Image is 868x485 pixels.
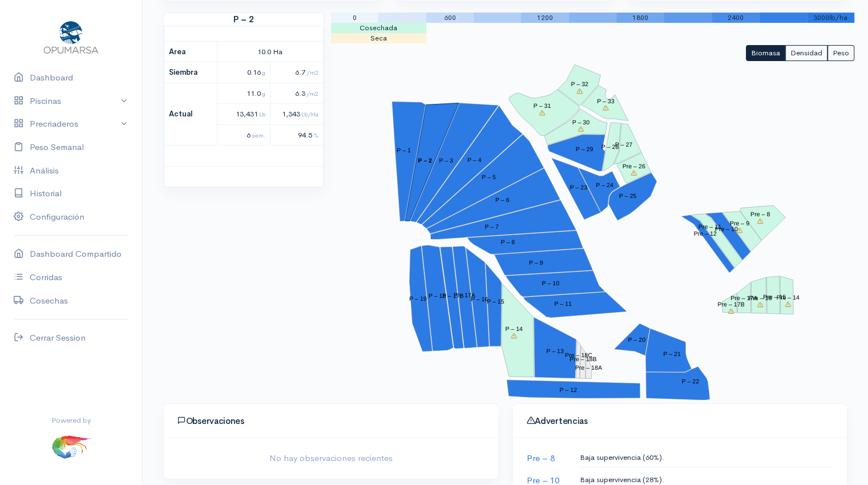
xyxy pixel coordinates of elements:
[164,83,217,145] th: Actual
[572,119,590,126] tspan: P – 30
[785,45,827,62] button: Densidad
[331,23,426,33] td: Cosechada
[217,83,270,104] td: 11.0
[570,184,587,191] tspan: P – 23
[217,62,270,83] td: 0.16
[681,378,699,385] tspan: P – 22
[537,13,553,22] span: 1200
[444,13,456,22] span: 600
[559,387,577,394] tspan: P – 12
[571,81,588,88] tspan: P – 32
[482,174,496,181] tspan: P – 5
[439,157,453,164] tspan: P – 3
[601,143,619,150] tspan: P – 28
[628,336,645,343] tspan: P – 20
[575,364,601,371] tspan: Pre – 18A
[527,452,555,463] a: Pre – 8
[746,45,785,62] button: Biomasa
[615,141,632,148] tspan: P – 27
[763,293,786,300] tspan: Pre – 15
[833,48,849,58] span: Peso
[554,301,572,308] tspan: P – 11
[546,347,564,354] tspan: P – 13
[505,326,523,333] tspan: P – 14
[750,211,770,218] tspan: Pre – 8
[827,45,854,62] button: Peso
[699,224,721,231] tspan: Pre – 11
[353,13,357,22] span: 0
[171,452,491,465] span: No hay observaciones recientes
[534,103,551,110] tspan: P – 31
[597,98,615,104] tspan: P – 33
[177,416,485,426] h4: Observaciones
[663,351,681,358] tspan: P – 21
[619,192,636,199] tspan: P – 25
[529,259,543,266] tspan: P – 9
[632,13,648,22] span: 1800
[418,157,432,164] tspan: P – 2
[829,13,847,22] span: lb/ha
[717,301,744,308] tspan: Pre – 17B
[429,293,446,300] tspan: P – 18
[500,239,515,246] tspan: P – 8
[301,110,318,118] span: Lb/Ha
[570,356,596,363] tspan: Pre – 18B
[262,68,265,76] span: g
[270,62,323,83] td: 6.7
[259,110,265,118] span: Lb
[565,352,592,359] tspan: Pre – 18C
[217,104,270,125] td: 13,431
[306,90,318,98] span: /m2
[527,416,834,426] h4: Advertencias
[727,13,743,22] span: 2400
[790,48,822,58] span: Densidad
[576,146,594,153] tspan: P – 29
[397,147,411,154] tspan: P – 1
[164,13,324,26] strong: P – 2
[442,293,464,300] tspan: P – 17B
[470,296,488,302] tspan: P – 16
[813,13,829,22] span: 3000
[313,131,318,139] span: %
[270,104,323,125] td: 1,343
[252,131,265,139] span: sem.
[331,33,426,43] td: Seca
[777,294,800,301] tspan: Pre – 14
[580,452,833,463] p: Baja supervivencia (60%).
[715,226,738,233] tspan: Pre – 10
[542,280,559,286] tspan: P – 10
[306,68,318,76] span: /m2
[454,292,475,298] tspan: P – 17A
[262,90,265,98] span: g
[217,41,323,62] td: 10.0 Ha
[495,197,510,204] tspan: P – 6
[217,124,270,145] td: 6
[41,18,101,55] img: Opumarsa
[270,83,323,104] td: 6.3
[622,163,645,169] tspan: Pre – 26
[164,41,217,62] th: Area
[749,294,772,301] tspan: Pre – 16
[485,223,499,230] tspan: P – 7
[409,295,427,302] tspan: P – 19
[467,157,482,164] tspan: P – 4
[730,295,757,302] tspan: Pre – 17A
[51,426,92,467] img: ...
[164,62,217,83] th: Siembra
[596,182,613,189] tspan: P – 24
[751,48,780,58] span: Biomasa
[730,220,749,227] tspan: Pre – 9
[487,298,504,305] tspan: P – 15
[693,231,716,237] tspan: Pre – 12
[270,124,323,145] td: 94.5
